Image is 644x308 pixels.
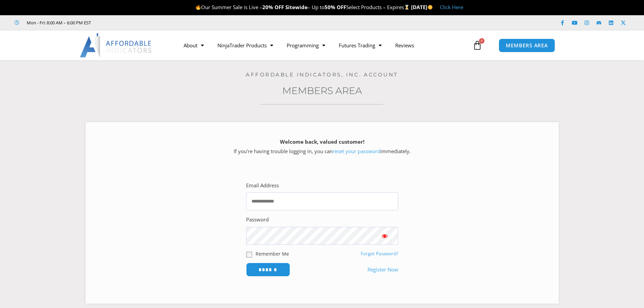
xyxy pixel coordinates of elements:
[388,38,421,53] a: Reviews
[25,19,91,27] span: Mon - Fri: 8:00 AM – 6:00 PM EST
[332,38,388,53] a: Futures Trading
[195,4,411,10] span: Our Summer Sale is Live – – Up to Select Products – Expires
[100,19,202,26] iframe: Customer reviews powered by Trustpilot
[428,5,433,10] img: 🌞
[499,39,555,52] a: MEMBERS AREA
[282,85,362,96] a: Members Area
[177,38,471,53] nav: Menu
[280,138,364,145] strong: Welcome back, valued customer!
[285,4,308,10] strong: Sitewide
[404,5,409,10] img: ⌛
[211,38,280,53] a: NinjaTrader Products
[479,38,484,44] span: 0
[80,33,152,57] img: LogoAI | Affordable Indicators – NinjaTrader
[280,38,332,53] a: Programming
[371,227,398,245] button: Show password
[462,35,492,55] a: 0
[440,4,463,10] a: Click Here
[367,265,398,275] a: Register Now
[177,38,211,53] a: About
[411,4,433,10] strong: [DATE]
[196,5,201,10] img: 🔥
[325,4,346,10] strong: 50% OFF
[246,71,398,78] a: Affordable Indicators, Inc. Account
[333,148,380,155] a: reset your password
[361,251,398,257] a: Forgot Password?
[97,137,547,156] p: If you’re having trouble logging in, you can immediately.
[246,215,269,224] label: Password
[506,43,548,48] span: MEMBERS AREA
[246,181,279,190] label: Email Address
[262,4,284,10] strong: 20% OFF
[256,250,289,257] label: Remember Me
